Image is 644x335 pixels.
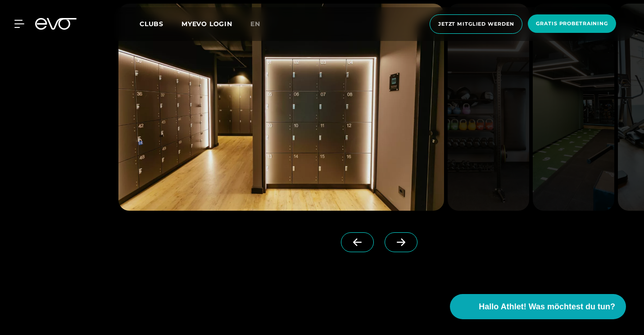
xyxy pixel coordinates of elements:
[181,20,232,28] a: MYEVO LOGIN
[479,301,615,313] span: Hallo Athlet! Was möchtest du tun?
[438,20,514,28] span: Jetzt Mitglied werden
[118,4,444,211] img: evofitness
[250,19,271,29] a: en
[536,20,608,27] span: Gratis Probetraining
[140,20,163,28] span: Clubs
[533,4,614,211] img: evofitness
[427,14,525,34] a: Jetzt Mitglied werden
[450,294,626,319] button: Hallo Athlet! Was möchtest du tun?
[525,14,619,34] a: Gratis Probetraining
[140,19,181,28] a: Clubs
[250,20,260,28] span: en
[448,4,529,211] img: evofitness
